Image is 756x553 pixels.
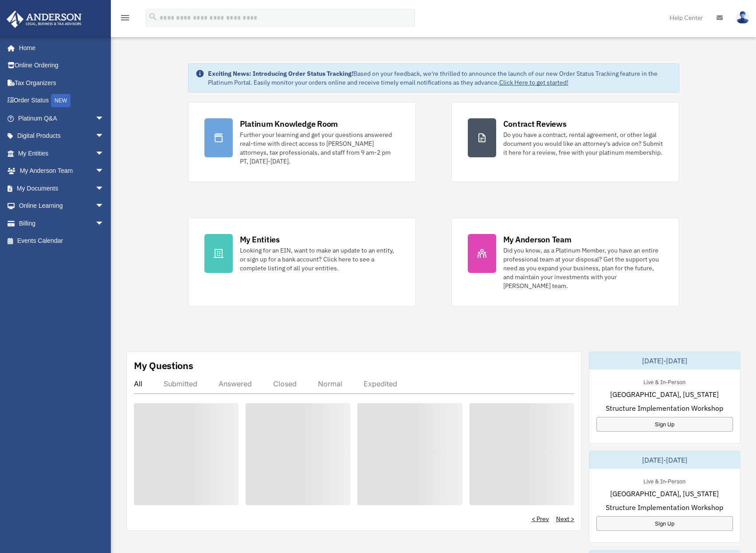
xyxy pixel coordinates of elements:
[6,197,118,215] a: Online Learningarrow_drop_down
[188,102,416,182] a: Platinum Knowledge Room Further your learning and get your questions answered real-time with dire...
[6,162,118,180] a: My Anderson Teamarrow_drop_down
[120,16,130,23] a: menu
[636,476,693,485] div: Live & In-Person
[240,118,338,129] div: Platinum Knowledge Room
[636,377,693,386] div: Live & In-Person
[606,502,723,513] span: Structure Implementation Workshop
[6,232,118,250] a: Events Calendar
[451,102,679,182] a: Contract Reviews Do you have a contract, rental agreement, or other legal document you would like...
[6,179,118,197] a: My Documentsarrow_drop_down
[95,162,113,180] span: arrow_drop_down
[532,514,549,523] a: < Prev
[318,379,342,388] div: Normal
[606,403,723,413] span: Structure Implementation Workshop
[556,514,574,523] a: Next >
[589,352,740,370] div: [DATE]-[DATE]
[273,379,297,388] div: Closed
[6,92,118,110] a: Order StatusNEW
[6,39,113,57] a: Home
[240,246,400,273] div: Looking for an EIN, want to make an update to an entity, or sign up for a bank account? Click her...
[95,197,113,215] span: arrow_drop_down
[6,127,118,145] a: Digital Productsarrow_drop_down
[4,11,84,28] img: Anderson Advisors Platinum Portal
[164,379,197,388] div: Submitted
[51,94,71,107] div: NEW
[451,218,679,307] a: My Anderson Team Did you know, as a Platinum Member, you have an entire professional team at your...
[6,57,118,74] a: Online Ordering
[589,451,740,469] div: [DATE]-[DATE]
[6,109,118,127] a: Platinum Q&Aarrow_drop_down
[95,214,113,233] span: arrow_drop_down
[188,218,416,307] a: My Entities Looking for an EIN, want to make an update to an entity, or sign up for a bank accoun...
[240,234,280,245] div: My Entities
[219,379,252,388] div: Answered
[95,144,113,163] span: arrow_drop_down
[503,234,572,245] div: My Anderson Team
[6,214,118,232] a: Billingarrow_drop_down
[95,179,113,198] span: arrow_drop_down
[364,379,397,388] div: Expedited
[503,130,663,157] div: Do you have a contract, rental agreement, or other legal document you would like an attorney's ad...
[95,127,113,145] span: arrow_drop_down
[6,144,118,162] a: My Entitiesarrow_drop_down
[120,12,130,23] i: menu
[134,379,142,388] div: All
[596,417,733,432] a: Sign Up
[596,516,733,531] a: Sign Up
[610,488,719,499] span: [GEOGRAPHIC_DATA], [US_STATE]
[240,130,400,166] div: Further your learning and get your questions answered real-time with direct access to [PERSON_NAM...
[503,246,663,290] div: Did you know, as a Platinum Member, you have an entire professional team at your disposal? Get th...
[148,12,158,22] i: search
[499,78,568,86] a: Click Here to get started!
[6,74,118,92] a: Tax Organizers
[208,70,353,78] strong: Exciting News: Introducing Order Status Tracking!
[134,359,193,372] div: My Questions
[503,118,567,129] div: Contract Reviews
[736,11,749,24] img: User Pic
[95,109,113,128] span: arrow_drop_down
[610,389,719,400] span: [GEOGRAPHIC_DATA], [US_STATE]
[208,69,672,87] div: Based on your feedback, we're thrilled to announce the launch of our new Order Status Tracking fe...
